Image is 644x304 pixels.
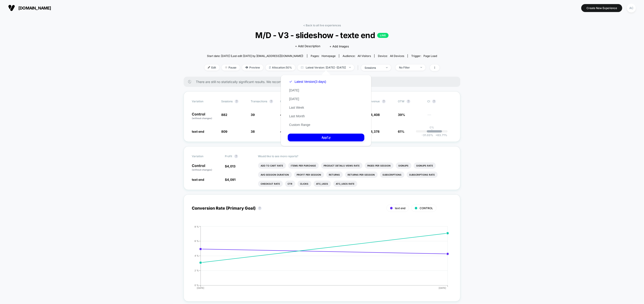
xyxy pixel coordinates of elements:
[420,206,433,210] span: CONTROL
[225,164,235,168] span: $
[187,225,448,293] div: CONVERSION_RATE
[358,54,371,58] span: All Visitors
[234,154,238,158] button: ?
[192,154,217,158] span: Variation
[399,66,417,69] div: No Filter
[390,54,404,58] span: all devices
[411,54,437,58] div: Trigger:
[414,162,436,169] li: Signups Rate
[225,154,232,158] span: Profit
[298,64,354,71] span: Latest Version: [DATE] - [DATE]
[301,66,303,69] img: calendar
[432,100,436,103] button: ?
[288,97,300,101] button: [DATE]
[398,100,423,103] span: OTW
[192,178,204,181] span: text end
[195,269,199,272] tspan: 2 %
[258,206,262,210] button: ?
[227,164,235,168] span: 4,013
[321,162,363,169] li: Product Details Views Rate
[192,130,204,133] span: text end
[269,66,271,69] img: rebalance
[288,134,364,141] button: Apply
[208,66,210,69] img: edit
[192,168,212,171] span: (without changes)
[345,172,378,178] li: Returns Per Session
[398,113,405,117] span: 39%
[195,225,199,228] tspan: 8 %
[288,80,327,84] button: Latest Version(3 days)
[329,44,349,48] span: + Add Images
[288,88,300,92] button: [DATE]
[204,64,219,71] span: Edit
[288,105,305,110] button: Last Week
[349,67,351,68] img: end
[421,67,422,68] img: end
[386,67,388,68] img: end
[251,113,255,117] span: 39
[326,172,343,178] li: Returns
[435,133,437,137] span: +
[377,33,389,38] p: LIVE
[396,162,411,169] li: Signups
[303,24,341,27] a: < Back to all live experiences
[225,178,235,181] span: $
[365,162,394,169] li: Pages Per Session
[251,130,255,133] span: 38
[288,162,319,169] li: Items Per Purchase
[207,54,303,58] span: Start date: [DATE] (Last edit [DATE] by [EMAIL_ADDRESS][DOMAIN_NAME])
[295,44,320,49] span: + Add Description
[288,114,306,118] button: Last Month
[258,162,286,169] li: Add To Cart Rate
[216,30,428,40] span: M/D - V3 - slideshow - texte end
[343,54,371,58] div: Audience:
[439,287,446,289] tspan: [DATE]
[197,287,204,289] tspan: [DATE]
[222,64,240,71] span: Pause
[626,3,637,13] button: AC
[311,54,336,58] div: Pages:
[322,54,336,58] span: homepage
[314,181,331,187] li: Atc_ugcs
[427,100,452,103] span: CI
[380,172,404,178] li: Subscriptions
[333,181,357,187] li: Atc_ugcs Rate
[221,130,227,133] span: 809
[192,112,217,120] p: Control
[422,133,433,137] span: -31.03 %
[195,254,199,257] tspan: 4 %
[225,66,227,69] img: end
[374,54,408,58] span: Device:
[407,172,438,178] li: Subscriptions Rate
[407,100,410,103] button: ?
[581,4,622,12] button: Create New Experience
[395,206,405,210] span: text end
[196,80,451,84] span: There are still no statistically significant results. We recommend waiting a few more days
[251,100,267,103] span: Transactions
[423,54,437,58] span: Page Load
[192,164,220,172] p: Control
[258,172,292,178] li: Avg Session Duration
[427,113,452,120] span: ---
[365,66,383,69] div: sessions
[7,4,53,12] button: [DOMAIN_NAME]
[266,64,295,71] span: Allocation: 50%
[356,64,361,71] span: |
[192,100,217,103] span: Variation
[294,172,324,178] li: Profit Per Session
[195,240,199,242] tspan: 6 %
[433,133,447,137] span: 63.71 %
[227,178,235,181] span: 4,091
[242,64,263,71] span: Preview
[431,129,432,132] p: |
[285,181,295,187] li: Ctr
[258,154,452,158] p: Would like to see more reports?
[258,181,283,187] li: Checkout Rate
[298,181,311,187] li: Clicks
[221,100,233,103] span: Sessions
[18,6,51,10] span: [DOMAIN_NAME]
[382,100,386,103] button: ?
[192,117,212,120] span: (without changes)
[195,284,199,287] tspan: 0 %
[398,130,404,133] span: 61%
